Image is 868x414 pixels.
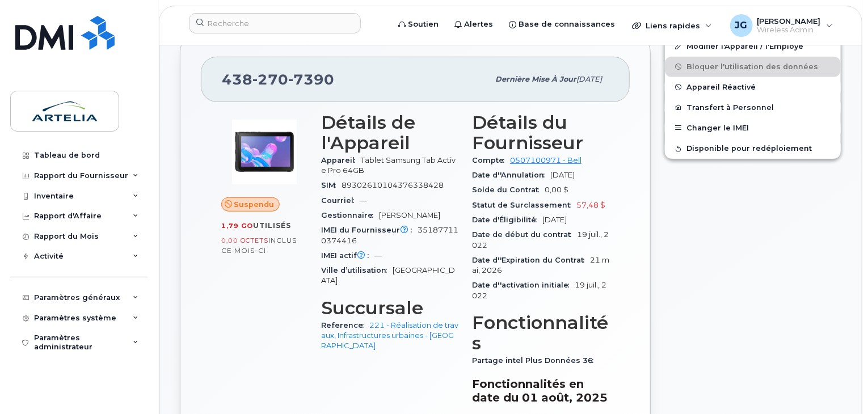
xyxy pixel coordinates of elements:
span: 438 [222,71,334,88]
span: Date d''activation initiale [472,281,575,289]
span: Courriel [321,196,360,205]
span: — [360,196,367,205]
span: Date d''Expiration du Contrat [472,256,590,264]
span: Date de début du contrat [472,230,577,239]
span: 0,00 $ [545,185,568,194]
span: 0,00 Octets [221,236,268,244]
span: 1,79 Go [221,222,253,230]
a: Base de connaissances [501,13,623,36]
span: Reference [321,321,369,329]
button: Appareil Réactivé [665,77,841,98]
span: Appareil [321,156,361,164]
span: utilisés [253,221,291,230]
span: 19 juil., 2022 [472,281,606,299]
span: Tablet Samsung Tab Active Pro 64GB [321,156,456,175]
span: Appareil Réactivé [686,83,756,91]
span: Base de connaissances [519,19,615,30]
a: 221 - Réalisation de travaux, Infrastructures urbaines - [GEOGRAPHIC_DATA] [321,321,458,350]
span: 89302610104376338428 [342,181,444,189]
span: inclus ce mois-ci [221,236,297,255]
span: [DATE] [576,75,602,83]
a: Alertes [446,13,501,36]
h3: Détails du Fournisseur [472,112,609,153]
span: Solde du Contrat [472,185,545,194]
button: Changer le IMEI [665,118,841,138]
span: SIM [321,181,342,189]
span: Ville d’utilisation [321,266,393,274]
h3: Détails de l'Appareil [321,112,458,153]
div: Liens rapides [624,14,720,37]
span: Statut de Surclassement [472,201,576,209]
button: Bloquer l'utilisation des données [665,57,841,77]
span: Soutien [408,19,439,30]
span: [PERSON_NAME] [379,211,440,219]
span: Alertes [464,19,493,30]
img: image20231002-3703462-twfi5z.jpeg [230,118,298,186]
h3: Fonctionnalités en date du 01 août, 2025 [472,377,609,404]
span: [PERSON_NAME] [757,16,821,26]
span: [DATE] [550,171,575,179]
span: Date d''Annulation [472,171,550,179]
span: JG [735,19,748,32]
button: Disponible pour redéploiement [665,138,841,159]
h3: Fonctionnalités [472,312,609,353]
span: 351877110374416 [321,226,458,244]
a: Soutien [390,13,446,36]
span: IMEI actif [321,251,374,260]
input: Recherche [189,13,361,33]
span: 57,48 $ [576,201,605,209]
span: Date d'Éligibilité [472,216,542,224]
span: 7390 [288,71,334,88]
span: Liens rapides [646,21,700,30]
span: 19 juil., 2022 [472,230,609,249]
span: 270 [252,71,288,88]
span: Dernière mise à jour [495,75,576,83]
h3: Succursale [321,298,458,318]
span: Suspendu [234,199,275,210]
span: Compte [472,156,510,164]
span: — [374,251,382,260]
span: Partage intel Plus Données 36 [472,356,599,365]
a: 0507100971 - Bell [510,156,582,164]
span: [DATE] [542,216,567,224]
span: Gestionnaire [321,211,379,219]
div: Justin Gauthier [722,14,841,37]
a: Modifier l'Appareil / l'Employé [665,36,841,57]
span: IMEI du Fournisseur [321,226,418,234]
span: Disponible pour redéploiement [686,145,812,153]
span: Wireless Admin [757,26,821,35]
button: Transfert à Personnel [665,98,841,118]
